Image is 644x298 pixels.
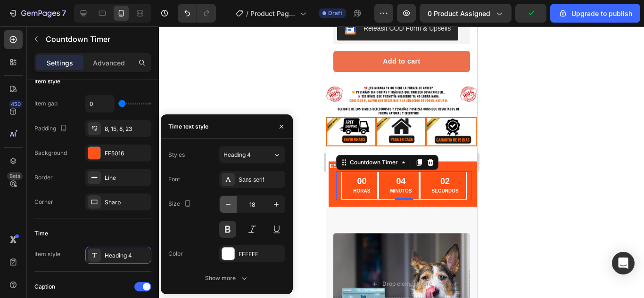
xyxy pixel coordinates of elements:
span: / [246,8,248,18]
div: Drop element here [56,254,106,261]
div: Sharp [105,198,149,207]
button: Show more [168,270,285,287]
iframe: Design area [326,26,477,298]
button: 7 [4,4,70,23]
div: Heading 4 [105,251,149,260]
div: Size [168,198,193,210]
div: Background [34,149,67,157]
p: SEGUNDOS [105,161,132,169]
div: Color [168,250,183,258]
div: Upgrade to publish [558,8,632,18]
span: Heading 4 [223,151,251,159]
p: Countdown Timer [46,33,148,45]
span: 0 product assigned [428,8,490,18]
strong: ESTA OFERTA TERMINA EN : [3,136,89,143]
div: Rich Text Editor. Editing area: main [2,135,153,145]
button: Add to cart [7,24,144,46]
div: Open Intercom Messenger [612,252,635,274]
div: 00 [27,150,44,161]
button: 0 product assigned [420,4,512,23]
div: Line [105,174,149,182]
span: Product Page - [DATE] 17:51:56 [250,8,296,18]
p: Settings [47,58,73,68]
div: Caption [34,282,55,291]
div: Time [34,229,48,238]
button: Upgrade to publish [550,4,640,23]
div: Padding [34,122,69,135]
div: Corner [34,198,53,206]
div: 8, 15, 8, 23 [105,125,149,133]
div: 04 [64,150,85,161]
span: Draft [328,9,342,17]
div: Beta [7,172,23,180]
div: 450 [9,100,23,108]
div: Item gap [34,99,58,108]
div: FF5016 [105,149,149,158]
div: Countdown Timer [22,132,74,140]
p: 7 [62,8,66,19]
button: Heading 4 [219,146,285,163]
p: HORAS [27,161,44,169]
div: Undo/Redo [178,4,216,23]
div: Time text style [168,122,208,131]
div: 02 [105,150,132,161]
div: Show more [205,274,249,283]
p: Advanced [93,58,125,68]
p: MINUTOS [64,161,85,169]
div: Item style [34,250,60,258]
div: Styles [168,151,185,159]
div: Font [168,175,180,184]
div: FFFFFF [239,250,283,258]
div: Sans-serif [239,176,283,184]
div: Border [34,173,53,182]
div: Item style [34,77,60,86]
input: Auto [86,95,114,112]
div: Add to cart [57,30,94,40]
